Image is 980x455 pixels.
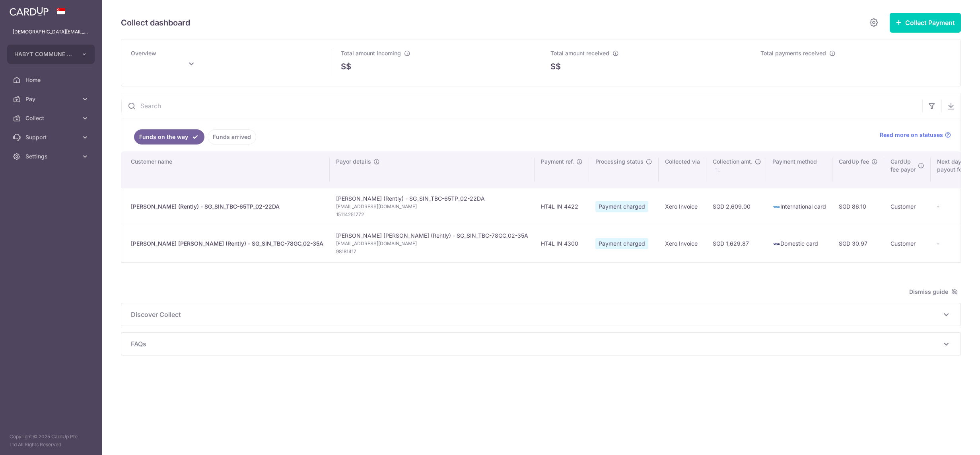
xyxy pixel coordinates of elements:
[131,50,156,57] span: Overview
[772,240,780,248] img: visa-sm-192604c4577d2d35970c8ed26b86981c2741ebd56154ab54ad91a526f0f24972.png
[832,225,884,262] td: SGD 30.97
[659,225,706,262] td: Xero Invoice
[25,95,78,103] span: Pay
[832,188,884,225] td: SGD 86.10
[336,158,371,166] span: Payor details
[134,129,204,145] a: Funds on the way
[330,225,535,262] td: [PERSON_NAME] [PERSON_NAME] (Rently) - SG_SIN_TBC-78GC_02-35A
[131,339,951,349] p: FAQs
[541,158,574,166] span: Payment ref.
[25,152,78,160] span: Settings
[595,158,644,166] span: Processing status
[706,188,766,225] td: SGD 2,609.00
[330,151,535,188] th: Payor details
[706,225,766,262] td: SGD 1,629.87
[659,188,706,225] td: Xero Invoice
[766,225,832,262] td: Domestic card
[766,188,832,225] td: International card
[535,188,589,225] td: HT4L IN 4422
[595,238,648,249] span: Payment charged
[131,339,941,349] span: FAQs
[208,129,256,145] a: Funds arrived
[25,114,78,122] span: Collect
[832,151,884,188] th: CardUp fee
[766,151,832,188] th: Payment method
[131,240,323,248] div: [PERSON_NAME] [PERSON_NAME] (Rently) - SG_SIN_TBC-78GC_02-35A
[336,203,528,211] span: [EMAIL_ADDRESS][DOMAIN_NAME]
[131,310,951,319] p: Discover Collect
[25,76,78,84] span: Home
[880,131,951,139] a: Read more on statuses
[336,248,528,256] span: 98181417
[10,6,49,16] img: CardUp
[891,158,916,174] span: CardUp fee payor
[330,188,535,225] td: [PERSON_NAME] (Rently) - SG_SIN_TBC-65TP_02-22DA
[7,45,95,64] button: HABYT COMMUNE SINGAPORE 2 PTE. LTD.
[839,158,869,166] span: CardUp fee
[13,28,89,36] p: [DEMOGRAPHIC_DATA][EMAIL_ADDRESS][DOMAIN_NAME]
[131,310,941,319] span: Discover Collect
[589,151,659,188] th: Processing status
[659,151,706,188] th: Collected via
[937,158,965,174] span: Next day payout fee
[25,133,78,141] span: Support
[336,240,528,248] span: [EMAIL_ADDRESS][DOMAIN_NAME]
[550,50,609,57] span: Total amount received
[341,61,351,72] span: S$
[929,431,972,451] iframe: Opens a widget where you can find more information
[595,201,648,212] span: Payment charged
[772,203,780,211] img: american-express-sm-c955881869ff4294d00fd038735fb651958d7f10184fcf1bed3b24c57befb5f2.png
[121,93,922,119] input: Search
[341,50,401,57] span: Total amount incoming
[884,151,931,188] th: CardUpfee payor
[550,61,561,72] span: S$
[14,50,73,58] span: HABYT COMMUNE SINGAPORE 2 PTE. LTD.
[535,225,589,262] td: HT4L IN 4300
[884,188,931,225] td: Customer
[760,50,826,57] span: Total payments received
[909,287,958,297] span: Dismiss guide
[706,151,766,188] th: Collection amt. : activate to sort column ascending
[890,13,961,33] button: Collect Payment
[884,225,931,262] td: Customer
[535,151,589,188] th: Payment ref.
[121,151,330,188] th: Customer name
[121,16,190,29] h5: Collect dashboard
[880,131,943,139] span: Read more on statuses
[713,158,752,166] span: Collection amt.
[336,211,528,219] span: 15114251772
[131,203,323,211] div: [PERSON_NAME] (Rently) - SG_SIN_TBC-65TP_02-22DA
